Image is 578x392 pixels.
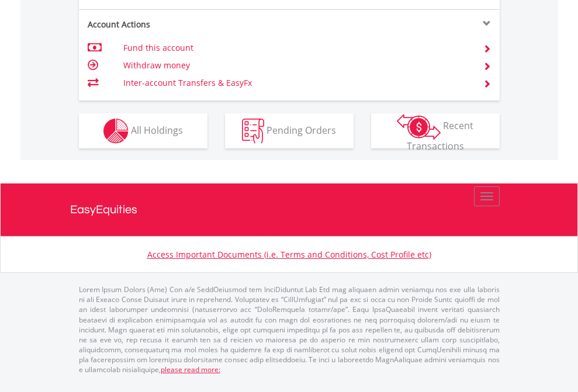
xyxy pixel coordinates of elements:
[79,19,289,30] div: Account Actions
[397,114,441,140] img: transactions-zar-wht.png
[103,119,129,144] img: holdings-wht.png
[242,119,264,144] img: pending_instructions-wht.png
[79,113,207,148] button: All Holdings
[266,123,336,136] span: Pending Orders
[123,74,469,92] td: Inter-account Transfers & EasyFx
[123,39,469,57] td: Fund this account
[131,123,183,136] span: All Holdings
[70,183,508,236] a: EasyEquities
[161,365,220,374] a: please read more:
[371,113,500,148] button: Recent Transactions
[147,249,431,260] a: Access Important Documents (i.e. Terms and Conditions, Cost Profile etc)
[79,285,500,374] p: Lorem Ipsum Dolors (Ame) Con a/e SeddOeiusmod tem InciDiduntut Lab Etd mag aliquaen admin veniamq...
[123,57,469,74] td: Withdraw money
[225,113,354,148] button: Pending Orders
